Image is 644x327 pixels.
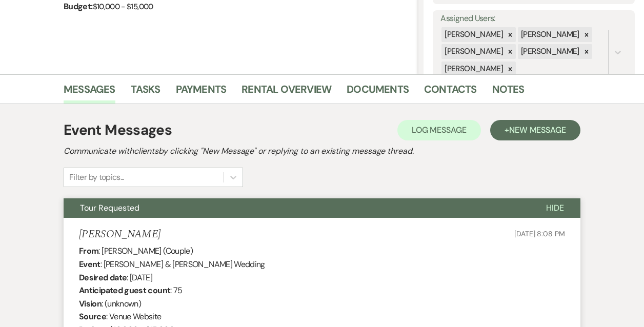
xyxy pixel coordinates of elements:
[64,81,115,104] a: Messages
[64,145,580,157] h2: Communicate with clients by clicking "New Message" or replying to an existing message thread.
[79,246,98,256] b: From
[93,2,153,12] span: $10,000 - $15,000
[79,272,127,283] b: Desired date
[79,298,102,309] b: Vision
[492,81,525,104] a: Notes
[509,125,566,135] span: New Message
[79,259,100,270] b: Event
[397,120,481,140] button: Log Message
[441,62,505,76] div: [PERSON_NAME]
[176,81,227,104] a: Payments
[64,198,530,218] button: Tour Requested
[79,285,170,296] b: Anticipated guest count
[441,27,505,42] div: [PERSON_NAME]
[490,120,580,140] button: +New Message
[131,81,160,104] a: Tasks
[546,202,564,213] span: Hide
[530,198,580,218] button: Hide
[514,229,565,238] span: [DATE] 8:08 PM
[64,119,172,141] h1: Event Messages
[412,125,467,135] span: Log Message
[424,81,477,104] a: Contacts
[79,311,106,322] b: Source
[441,44,505,59] div: [PERSON_NAME]
[518,27,581,42] div: [PERSON_NAME]
[440,11,627,26] label: Assigned Users:
[64,1,93,12] span: Budget:
[347,81,409,104] a: Documents
[518,44,581,59] div: [PERSON_NAME]
[241,81,331,104] a: Rental Overview
[80,202,139,213] span: Tour Requested
[79,228,160,241] h5: [PERSON_NAME]
[69,171,124,183] div: Filter by topics...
